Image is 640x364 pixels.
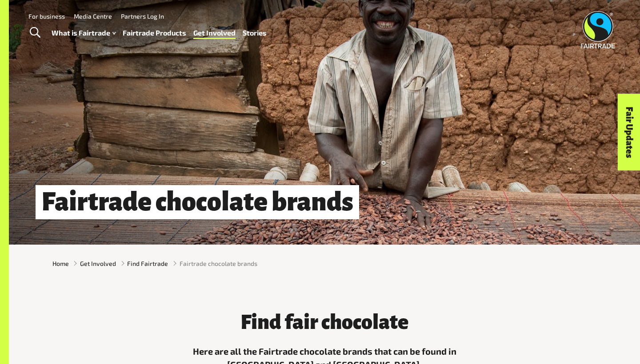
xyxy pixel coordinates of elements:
a: Find Fairtrade [127,259,168,268]
a: Partners Log In [121,12,164,20]
a: What is Fairtrade [52,27,116,40]
a: Fairtrade Products [123,27,186,40]
a: Home [52,259,69,268]
a: Get Involved [80,259,116,268]
a: Stories [243,27,267,40]
img: Fairtrade Australia New Zealand logo [581,11,615,48]
span: Fairtrade chocolate brands [180,259,257,268]
a: For business [28,12,65,20]
a: Media Centre [74,12,112,20]
a: Toggle Search [24,22,46,44]
a: Get Involved [193,27,236,40]
h1: Fairtrade chocolate brands [36,185,359,219]
h3: Find fair chocolate [191,311,458,333]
